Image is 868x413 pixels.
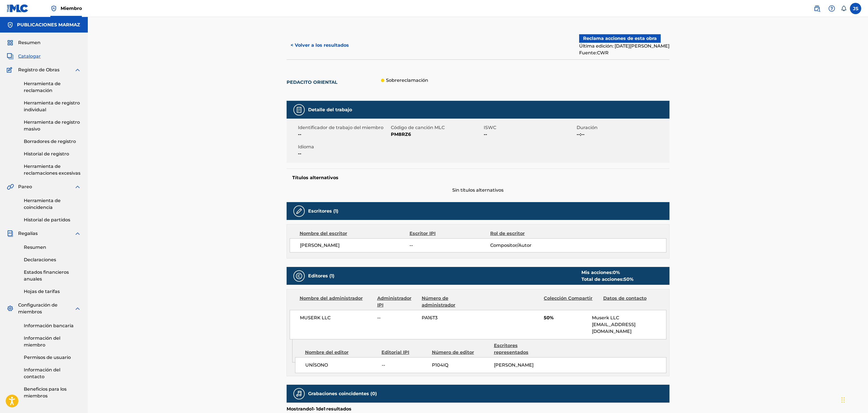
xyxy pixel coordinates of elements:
[7,4,29,12] img: Logotipo del MLC
[329,273,334,279] font: (1)
[18,67,59,72] font: Registro de Obras
[24,386,81,399] a: Beneficios para los miembros
[7,39,40,46] a: ResumenResumen
[74,305,81,312] img: expandir
[18,231,38,236] font: Regalías
[24,163,81,177] a: Herramienta de reclamaciones excesivas
[24,269,81,283] a: Estados financieros anuales
[74,183,81,190] img: expandir
[24,257,56,262] font: Declaraciones
[603,296,647,301] font: Datos de contacto
[583,36,657,41] font: Reclama acciones de esta obra
[613,270,616,275] font: 0
[24,138,81,145] a: Borradores de registro
[630,277,634,282] font: %
[381,350,409,355] font: Editorial IPI
[391,125,445,130] font: Código de canción MLC
[24,164,80,176] font: Herramienta de reclamaciones excesivas
[7,53,14,60] img: Catalogar
[18,40,40,45] font: Resumen
[24,197,81,211] a: Herramienta de coincidencia
[840,386,868,413] div: Widget de chat
[291,42,349,48] font: < Volver a los resultados
[811,3,823,14] a: Búsqueda pública
[24,335,60,348] font: Información del miembro
[24,100,80,112] font: Herramienta de registro individual
[287,406,312,412] font: Mostrando
[616,270,620,275] font: %
[494,343,528,355] font: Escritores representados
[24,288,81,295] a: Hojas de tarifas
[312,406,313,412] font: 1
[24,335,81,348] a: Información del miembro
[313,406,315,412] font: -
[298,132,301,137] font: --
[577,132,585,137] font: --:--
[24,323,74,328] font: Información bancaria
[432,350,474,355] font: Número de editor
[74,67,81,73] img: expandir
[422,296,455,308] font: Número de administrador
[24,80,81,94] a: Herramienta de reclamación
[324,406,325,412] font: 1
[24,322,81,329] a: Información bancaria
[490,231,525,236] font: Rol de escritor
[18,54,41,59] font: Catalogar
[308,107,352,112] font: Detalle del trabajo
[24,119,80,132] font: Herramienta de registro masivo
[24,367,60,379] font: Información del contacto
[7,53,41,60] a: CatalogarCatalogar
[490,243,532,248] font: Compositor/Autor
[24,139,76,144] font: Borradores de registro
[7,230,14,237] img: Regalías
[370,391,377,396] font: (0)
[624,277,630,282] font: 50
[24,119,81,132] a: Herramienta de registro masivo
[24,355,71,360] font: Permisos de usuario
[852,294,868,339] iframe: Centro de recursos
[333,208,338,214] font: (1)
[61,6,82,11] font: Miembro
[296,208,302,215] img: Escritores
[24,198,61,210] font: Herramienta de coincidencia
[305,350,349,355] font: Nombre del editor
[74,230,81,237] img: expandir
[300,243,340,248] font: [PERSON_NAME]
[814,5,820,12] img: buscar
[292,175,338,180] font: Títulos alternativos
[597,50,609,55] font: CWR
[24,151,81,157] a: Historial de registro
[391,132,411,137] font: PM8RZ6
[592,315,619,320] font: Muserk LLC
[24,256,81,263] a: Declaraciones
[577,125,598,130] font: Duración
[300,231,347,236] font: Nombre del escritor
[7,39,14,46] img: Resumen
[544,315,554,320] font: 50%
[592,322,635,334] font: [EMAIL_ADDRESS][DOMAIN_NAME]
[24,244,81,251] a: Resumen
[7,183,14,190] img: Pareo
[50,5,57,12] img: Titular de los derechos superior
[24,245,46,250] font: Resumen
[452,187,504,193] font: Sin títulos alternativos
[24,289,60,294] font: Hojas de tarifas
[826,3,837,14] div: Ayuda
[579,43,614,49] font: Última edición:
[422,315,438,320] font: PA16T3
[298,125,383,130] font: Identificador de trabajo del miembro
[18,184,32,189] font: Pareo
[615,43,669,49] font: [DATE][PERSON_NAME]
[7,22,14,28] img: Cuentas
[308,391,369,396] font: Grabaciones coincidentes
[7,67,14,73] img: Registro de Obras
[287,38,353,52] button: < Volver a los resultados
[579,34,661,43] button: Reclama acciones de esta obra
[308,273,328,279] font: Editores
[24,367,81,380] a: Información del contacto
[24,269,69,282] font: Estados financieros anuales
[7,305,14,312] img: Configuración de miembros
[484,125,496,130] font: ISWC
[382,362,385,368] font: --
[841,391,845,408] div: Arrastrar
